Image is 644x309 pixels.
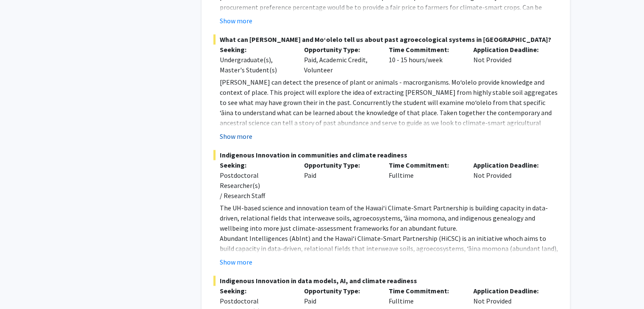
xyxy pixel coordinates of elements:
button: Show more [220,131,252,141]
p: Time Commitment: [389,160,461,170]
div: Undergraduate(s), Master's Student(s) [220,55,292,75]
p: Application Deadline: [473,44,545,55]
div: Fulltime [382,160,467,201]
div: Not Provided [467,160,552,201]
span: Indigenous Innovation in data models, AI, and climate readiness [213,276,558,286]
span: Indigenous Innovation in communities and climate readiness [213,150,558,160]
div: 10 - 15 hours/week [382,44,467,75]
p: Application Deadline: [473,160,545,170]
p: [PERSON_NAME] can detect the presence of plant or animals - macrorganisms. Moʻolelo provide knowl... [220,77,558,148]
button: Show more [220,257,252,267]
div: Postdoctoral Researcher(s) / Research Staff [220,170,292,201]
div: Paid [298,160,382,201]
p: Seeking: [220,44,292,55]
p: Seeking: [220,160,292,170]
p: The UH-based science and innovation team of the Hawaiʻi Climate-Smart Partnership is building cap... [220,203,558,233]
div: Not Provided [467,44,552,75]
p: Time Commitment: [389,44,461,55]
p: Time Commitment: [389,286,461,296]
button: Show more [220,16,252,26]
p: Application Deadline: [473,286,545,296]
p: Opportunity Type: [304,160,376,170]
span: What can [PERSON_NAME] and Moʻolelo tell us about past agroecological systems in [GEOGRAPHIC_DATA]? [213,34,558,44]
div: Paid, Academic Credit, Volunteer [298,44,382,75]
p: Opportunity Type: [304,44,376,55]
iframe: Chat [6,271,36,303]
p: Seeking: [220,286,292,296]
p: Abundant Intelligences (AbInt) and the Hawai‘i Climate-Smart Partnership (HiCSC) is an initiative... [220,233,558,284]
p: Opportunity Type: [304,286,376,296]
